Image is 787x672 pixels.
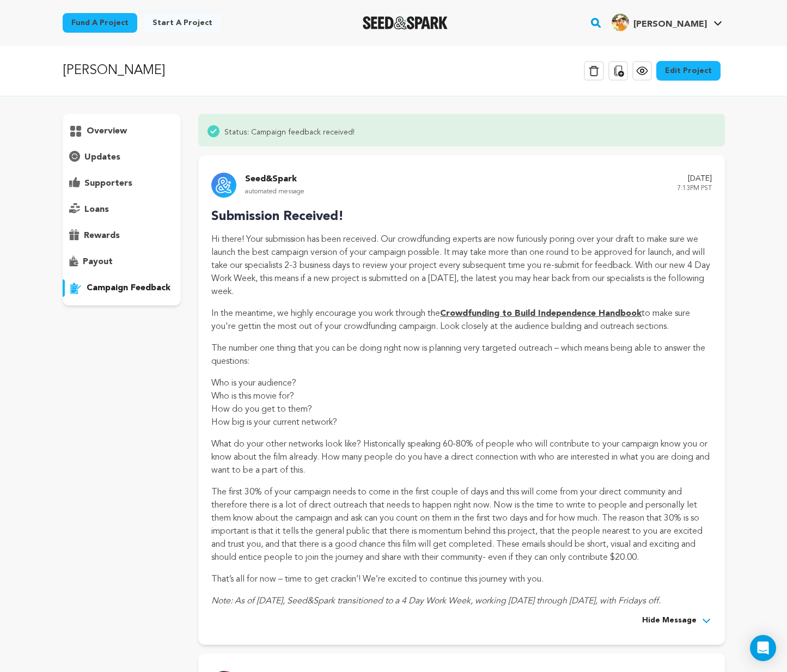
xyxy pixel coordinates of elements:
[87,125,127,138] p: overview
[84,151,120,164] p: updates
[63,61,165,81] p: [PERSON_NAME]
[144,13,221,33] a: Start a project
[87,282,170,295] p: campaign feedback
[609,11,724,34] span: Huey R.'s Profile
[211,438,711,477] p: What do your other networks look like? Historically speaking 60-80% of people who will contribute...
[211,342,711,368] p: The number one thing that you can be doing right now is planning very targeted outreach – which m...
[633,20,707,29] span: [PERSON_NAME]
[642,614,712,627] button: Hide Message
[656,61,721,81] a: Edit Project
[84,177,132,190] p: supporters
[363,16,448,29] img: Seed&Spark Logo Dark Mode
[642,614,697,627] span: Hide Message
[211,207,711,227] p: Submission Received!
[63,253,181,271] button: payout
[211,403,711,416] li: How do you get to them?
[750,635,776,661] div: Open Intercom Messenger
[63,175,181,192] button: supporters
[440,309,642,318] a: Crowdfunding to Build Independence Handbook
[245,173,304,186] p: Seed&Spark
[84,229,120,242] p: rewards
[612,14,707,31] div: Huey R.'s Profile
[363,16,448,29] a: Seed&Spark Homepage
[677,173,712,186] p: [DATE]
[609,11,724,31] a: Huey R.'s Profile
[224,125,355,138] span: Status: Campaign feedback received!
[211,486,711,564] p: The first 30% of your campaign needs to come in the first couple of days and this will come from ...
[211,377,711,390] li: Who is your audience?
[211,307,711,333] p: In the meantime, we highly encourage you work through the to make sure you're gettin the most out...
[63,201,181,218] button: loans
[83,255,113,268] p: payout
[612,14,629,31] img: baec22c0f527068c.jpg
[211,233,711,298] p: Hi there! Your submission has been received. Our crowdfunding experts are now furiously poring ov...
[211,416,711,429] li: How big is your current network?
[211,573,711,586] p: That’s all for now – time to get crackin’! We’re excited to continue this journey with you.
[63,13,137,33] a: Fund a project
[211,597,661,606] i: Note: As of [DATE], Seed&Spark transitioned to a 4 Day Work Week, working [DATE] through [DATE], ...
[63,279,181,297] button: campaign feedback
[63,149,181,166] button: updates
[63,123,181,140] button: overview
[677,182,712,195] p: 7:13PM PST
[245,186,304,198] p: automated message
[63,227,181,245] button: rewards
[211,390,711,403] li: Who is this movie for?
[84,203,109,216] p: loans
